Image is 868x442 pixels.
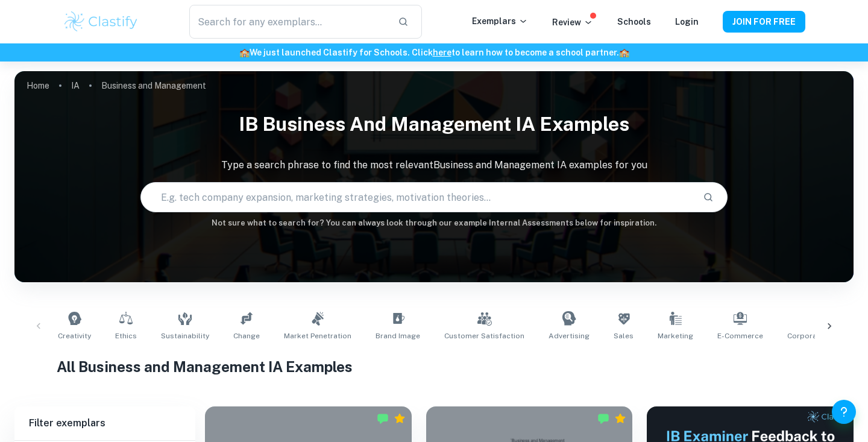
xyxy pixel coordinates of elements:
span: Marketing [658,330,693,341]
span: Advertising [549,330,590,341]
div: Premium [614,412,626,425]
span: 🏫 [239,48,250,57]
img: Clastify logo [63,10,139,34]
span: Corporate Profitability [787,330,867,341]
span: Change [233,330,260,341]
a: Schools [617,17,651,27]
h1: IB Business and Management IA examples [14,105,854,144]
p: Review [552,16,593,29]
button: Search [698,187,719,207]
input: Search for any exemplars... [189,5,388,39]
button: JOIN FOR FREE [723,11,805,33]
span: Market Penetration [284,330,351,341]
p: Business and Management [101,79,206,92]
span: Brand Image [376,330,420,341]
img: Marked [597,412,609,425]
span: E-commerce [717,330,763,341]
h1: All Business and Management IA Examples [57,356,812,377]
span: Sustainability [161,330,209,341]
input: E.g. tech company expansion, marketing strategies, motivation theories... [141,180,693,214]
span: Creativity [58,330,91,341]
a: IA [71,77,80,94]
span: 🏫 [619,48,629,57]
a: Login [675,17,699,27]
h6: Filter exemplars [14,406,195,440]
span: Ethics [115,330,137,341]
h6: We just launched Clastify for Schools. Click to learn how to become a school partner. [2,46,866,59]
img: Marked [377,412,389,425]
div: Premium [394,412,406,425]
span: Sales [614,330,634,341]
a: Home [27,77,49,94]
h6: Not sure what to search for? You can always look through our example Internal Assessments below f... [14,217,854,229]
p: Type a search phrase to find the most relevant Business and Management IA examples for you [14,158,854,172]
span: Customer Satisfaction [444,330,524,341]
a: here [433,48,451,57]
p: Exemplars [472,14,528,28]
button: Help and Feedback [832,400,856,424]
